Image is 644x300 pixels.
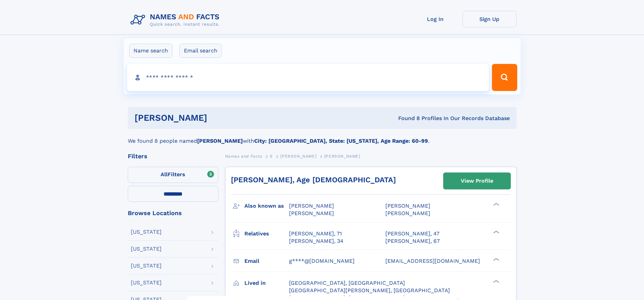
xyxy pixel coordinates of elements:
a: View Profile [444,173,510,189]
a: Names and Facts [225,152,262,160]
div: ❯ [492,230,500,234]
a: [PERSON_NAME], 67 [385,237,440,245]
b: [PERSON_NAME] [197,138,243,144]
div: ❯ [492,279,500,283]
a: [PERSON_NAME], 34 [289,237,343,245]
span: [EMAIL_ADDRESS][DOMAIN_NAME] [385,258,480,264]
a: [PERSON_NAME] [280,152,316,160]
label: Filters [128,167,218,183]
span: S [270,154,273,159]
label: Name search [129,44,172,58]
div: We found 8 people named with . [128,129,517,145]
div: ❯ [492,257,500,261]
h3: Relatives [244,228,289,239]
a: [PERSON_NAME], 71 [289,230,342,237]
a: [PERSON_NAME], Age [DEMOGRAPHIC_DATA] [231,176,396,184]
a: S [270,152,273,160]
a: Sign Up [462,11,517,27]
img: Logo Names and Facts [128,11,225,29]
span: [PERSON_NAME] [289,210,334,216]
span: [GEOGRAPHIC_DATA][PERSON_NAME], [GEOGRAPHIC_DATA] [289,287,450,294]
span: [GEOGRAPHIC_DATA], [GEOGRAPHIC_DATA] [289,280,405,286]
label: Email search [180,44,222,58]
div: Browse Locations [128,210,218,216]
span: [PERSON_NAME] [385,210,430,216]
div: [US_STATE] [131,229,162,235]
span: [PERSON_NAME] [289,203,334,209]
h1: [PERSON_NAME] [135,114,303,122]
h3: Lived in [244,277,289,289]
a: Log In [408,11,462,27]
div: [US_STATE] [131,246,162,252]
div: View Profile [461,173,493,189]
span: [PERSON_NAME] [324,154,360,159]
div: ❯ [492,202,500,207]
b: City: [GEOGRAPHIC_DATA], State: [US_STATE], Age Range: 60-99 [254,138,428,144]
span: All [161,171,168,178]
div: Filters [128,153,218,159]
h3: Also known as [244,200,289,212]
div: [US_STATE] [131,280,162,285]
input: search input [127,64,489,91]
h3: Email [244,255,289,267]
button: Search Button [492,64,517,91]
a: [PERSON_NAME], 47 [385,230,439,237]
div: Found 8 Profiles In Our Records Database [303,115,510,122]
span: [PERSON_NAME] [280,154,316,159]
span: [PERSON_NAME] [385,203,430,209]
div: [US_STATE] [131,263,162,269]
